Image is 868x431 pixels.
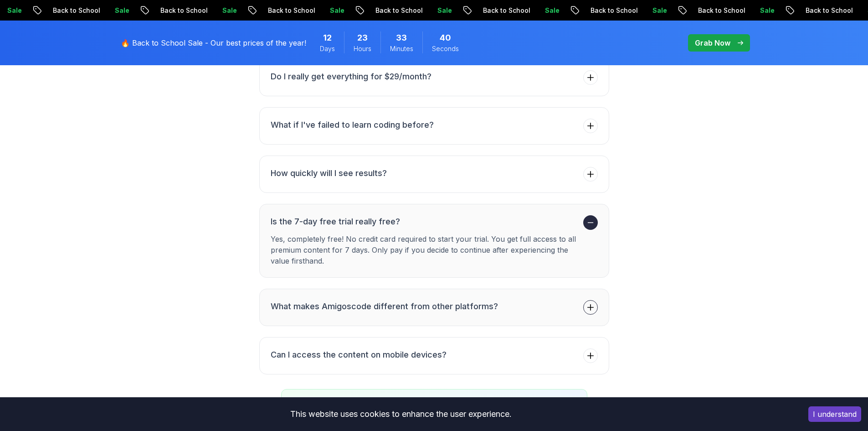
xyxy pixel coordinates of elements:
button: Can I access the content on mobile devices? [259,337,609,374]
h3: Is the 7-day free trial really free? [271,215,580,228]
p: Sale [430,6,459,15]
span: Seconds [432,44,459,53]
span: Hours [354,44,371,53]
p: Back to School [153,6,215,15]
button: Accept cookies [808,406,861,422]
p: Back to School [476,6,538,15]
p: Sale [753,6,782,15]
p: Sale [645,6,674,15]
p: Sale [538,6,567,15]
div: This website uses cookies to enhance the user experience. [7,404,795,424]
h3: What makes Amigoscode different from other platforms? [271,300,498,313]
h3: What if I've failed to learn coding before? [271,119,434,131]
h3: How quickly will I see results? [271,167,387,180]
p: Back to School [583,6,645,15]
span: Minutes [390,44,413,53]
h3: Do I really get everything for $29/month? [271,70,431,83]
p: Sale [323,6,352,15]
p: 🔥 Back to School Sale - Our best prices of the year! [121,37,306,48]
p: Back to School [691,6,753,15]
p: Back to School [798,6,860,15]
button: What if I've failed to learn coding before? [259,107,609,145]
p: Grab Now [695,37,730,48]
span: 40 Seconds [440,31,451,44]
p: Back to School [46,6,108,15]
p: Back to School [261,6,323,15]
button: Do I really get everything for $29/month? [259,59,609,96]
p: Yes, completely free! No credit card required to start your trial. You get full access to all pre... [271,234,580,266]
span: Days [320,44,335,53]
span: 23 Hours [357,31,368,44]
p: Sale [108,6,137,15]
span: 33 Minutes [396,31,407,44]
span: 12 Days [323,31,332,44]
button: How quickly will I see results? [259,156,609,193]
h3: Can I access the content on mobile devices? [271,348,447,361]
p: Back to School [368,6,430,15]
button: Is the 7-day free trial really free?Yes, completely free! No credit card required to start your t... [259,204,609,278]
p: Sale [215,6,244,15]
button: What makes Amigoscode different from other platforms? [259,289,609,326]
